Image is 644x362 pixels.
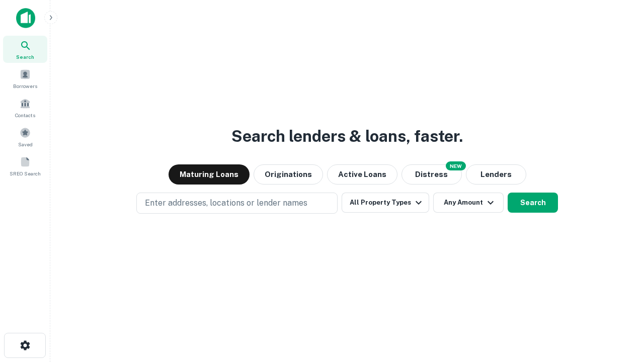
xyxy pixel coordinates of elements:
[466,164,526,185] button: Lenders
[327,164,397,185] button: Active Loans
[433,193,504,213] button: Any Amount
[10,169,41,177] span: SREO Search
[18,140,33,148] span: Saved
[254,164,323,185] button: Originations
[16,8,35,28] img: capitalize-icon.png
[401,164,462,185] button: Search distressed loans with lien and other non-mortgage details.
[3,94,47,121] a: Contacts
[136,193,338,214] button: Enter addresses, locations or lender names
[342,193,429,213] button: All Property Types
[446,161,466,170] div: NEW
[3,152,47,179] a: SREO Search
[594,282,644,330] iframe: Chat Widget
[16,53,34,61] span: Search
[3,36,47,63] a: Search
[3,65,47,92] a: Borrowers
[3,123,47,150] a: Saved
[169,164,250,185] button: Maturing Loans
[15,111,35,119] span: Contacts
[231,124,463,148] h3: Search lenders & loans, faster.
[145,197,307,209] p: Enter addresses, locations or lender names
[13,82,37,90] span: Borrowers
[508,193,558,213] button: Search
